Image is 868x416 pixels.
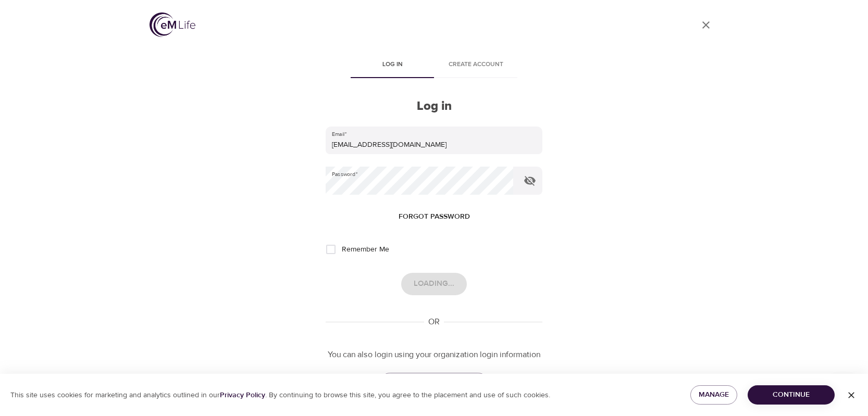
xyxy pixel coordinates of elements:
button: Forgot password [394,207,474,226]
div: disabled tabs example [326,53,542,78]
div: OR [424,316,444,328]
p: You can also login using your organization login information [326,349,542,361]
button: Continue [748,385,835,405]
button: Manage [690,385,737,405]
a: Privacy Policy [220,390,265,400]
h2: Log in [326,99,542,114]
span: Log in [357,59,428,70]
span: Manage [699,388,729,401]
img: logo [150,12,195,37]
span: Remember Me [342,244,389,255]
a: ORGANIZATION LOGIN [379,373,489,395]
a: close [693,12,718,37]
span: Forgot password [399,210,470,223]
span: Create account [440,59,511,70]
span: Continue [756,388,826,401]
